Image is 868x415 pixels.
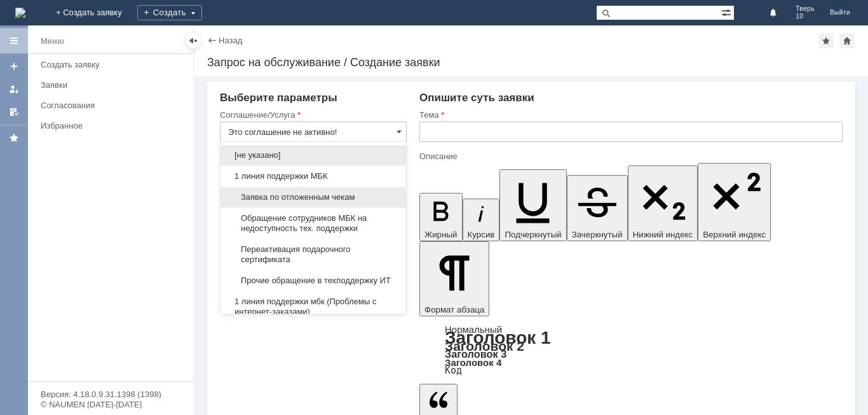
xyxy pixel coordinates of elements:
[228,192,398,202] span: Заявка по отложенным чекам
[15,8,25,18] img: logo
[839,33,855,48] div: Сделать домашней страницей
[219,36,242,45] a: Назад
[419,152,840,160] div: Описание
[41,80,186,90] div: Заявки
[445,324,502,335] a: Нормальный
[445,328,551,348] a: Заголовок 1
[419,92,534,104] span: Опишите суть заявки
[419,111,840,119] div: Тема
[445,357,501,368] a: Заголовок 4
[41,400,180,409] div: © NAUMEN [DATE]-[DATE]
[36,75,191,95] a: Заявки
[796,13,815,20] span: 10
[419,193,463,241] button: Жирный
[186,33,201,48] div: Скрыть меню
[41,60,186,69] div: Создать заявку
[228,297,398,317] span: 1 линия поддержки мбк (Проблемы с интернет-заказами)
[220,92,337,104] span: Выберите параметры
[463,199,500,241] button: Курсив
[572,230,623,239] span: Зачеркнутый
[424,305,484,314] span: Формат абзаца
[15,8,25,18] a: Перейти на домашнюю страницу
[499,169,566,241] button: Подчеркнутый
[228,171,398,181] span: 1 линия поддержки МБК
[228,244,398,265] span: Переактивация подарочного сертификата
[567,175,628,241] button: Зачеркнутый
[445,348,506,360] a: Заголовок 3
[703,230,766,239] span: Верхний индекс
[228,276,398,286] span: Прочие обращение в техподдержку ИТ
[220,111,404,119] div: Соглашение/Услуга
[721,6,734,18] span: Расширенный поиск
[41,121,172,130] div: Избранное
[41,390,180,398] div: Версия: 4.18.0.9.31.1398 (1398)
[818,33,834,48] div: Добавить в избранное
[796,5,815,13] span: Тверь
[36,95,191,115] a: Согласования
[41,34,64,49] div: Меню
[419,325,843,375] div: Формат абзаца
[228,213,398,234] span: Обращение сотрудников МБК на недоступность тех. поддержки
[633,230,693,239] span: Нижний индекс
[137,5,202,20] div: Создать
[4,79,24,99] a: Мои заявки
[424,230,458,239] span: Жирный
[505,230,561,239] span: Подчеркнутый
[468,230,495,239] span: Курсив
[419,241,489,316] button: Формат абзаца
[445,339,524,353] a: Заголовок 2
[4,102,24,122] a: Мои согласования
[445,365,462,376] a: Код
[698,163,771,241] button: Верхний индекс
[4,56,24,76] a: Создать заявку
[228,150,398,160] span: [не указано]
[207,56,855,69] div: Запрос на обслуживание / Создание заявки
[41,101,186,110] div: Согласования
[36,55,191,74] a: Создать заявку
[628,165,698,241] button: Нижний индекс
